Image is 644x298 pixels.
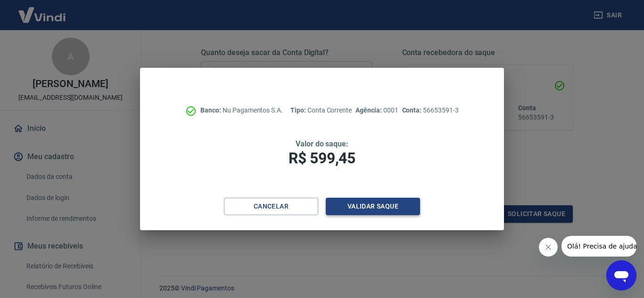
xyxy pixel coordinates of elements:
iframe: Fechar mensagem [539,238,558,257]
button: Validar saque [326,198,420,215]
span: Olá! Precisa de ajuda? [6,7,79,14]
span: R$ 599,45 [289,149,355,167]
iframe: Botão para abrir a janela de mensagens [606,260,636,290]
p: 0001 [355,105,398,115]
span: Valor do saque: [296,139,348,148]
span: Conta: [402,106,423,114]
p: 56653591-3 [402,105,459,115]
button: Cancelar [224,198,318,215]
p: Nu Pagamentos S.A. [200,105,283,115]
span: Banco: [200,106,223,114]
p: Conta Corrente [290,105,352,115]
span: Agência: [355,106,383,114]
span: Tipo: [290,106,307,114]
iframe: Mensagem da empresa [561,236,636,257]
